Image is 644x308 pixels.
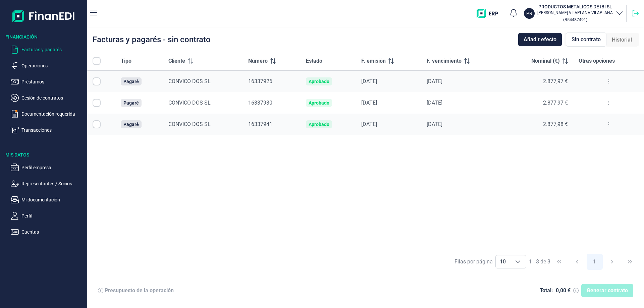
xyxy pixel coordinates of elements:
span: CONVICO DOS SL [168,78,211,84]
p: Documentación requerida [21,110,85,118]
p: Perfil [21,212,85,220]
p: Operaciones [21,62,85,70]
span: 2.877,98 € [543,121,568,127]
small: Copiar cif [563,17,587,22]
button: Mi documentación [11,196,85,204]
div: All items unselected [93,57,101,65]
div: Filas por página [454,258,493,266]
span: 2.877,97 € [543,78,568,84]
span: CONVICO DOS SL [168,121,211,127]
button: First Page [551,254,567,270]
span: Sin contrato [572,36,601,44]
button: Operaciones [11,62,85,70]
div: Sin contrato [566,33,606,47]
button: Page 1 [587,254,603,270]
div: Row Selected null [93,120,101,128]
div: Aprobado [309,79,329,84]
p: Transacciones [21,126,85,134]
p: PR [526,10,532,17]
div: [DATE] [361,121,416,128]
p: Representantes / Socios [21,180,85,188]
div: Aprobado [309,100,329,106]
span: 16337926 [248,78,272,84]
button: Añadir efecto [518,33,562,46]
button: Cuentas [11,228,85,236]
p: Facturas y pagarés [21,46,85,54]
div: Presupuesto de la operación [105,287,174,294]
div: [DATE] [427,121,497,128]
button: Facturas y pagarés [11,46,85,54]
div: Pagaré [123,100,139,106]
p: Perfil empresa [21,164,85,172]
div: Facturas y pagarés - sin contrato [93,36,211,44]
div: Pagaré [123,122,139,127]
span: 2.877,97 € [543,100,568,106]
div: [DATE] [427,78,497,85]
p: Préstamos [21,78,85,86]
span: F. vencimiento [427,57,462,65]
span: Otras opciones [579,57,615,65]
p: Cuentas [21,228,85,236]
div: Total: [540,287,553,294]
span: Añadir efecto [524,36,556,44]
div: [DATE] [427,100,497,106]
span: Número [248,57,268,65]
img: erp [477,9,503,18]
span: Cliente [168,57,185,65]
div: Pagaré [123,79,139,84]
button: Préstamos [11,78,85,86]
img: Logo de aplicación [12,5,75,27]
button: Next Page [604,254,620,270]
h3: PRODUCTOS METALICOS DE IBI SL [537,3,613,10]
button: Previous Page [569,254,585,270]
span: 1 - 3 de 3 [529,259,550,264]
button: Documentación requerida [11,110,85,118]
button: Last Page [622,254,638,270]
div: Row Selected null [93,99,101,107]
span: F. emisión [361,57,386,65]
span: 16337941 [248,121,272,127]
span: Historial [612,36,632,44]
button: Representantes / Socios [11,180,85,188]
p: [PERSON_NAME] VILAPLANA VILAPLANA [537,10,613,15]
p: Cesión de contratos [21,94,85,102]
span: CONVICO DOS SL [168,100,211,106]
div: Aprobado [309,122,329,127]
button: PRPRODUCTOS METALICOS DE IBI SL[PERSON_NAME] VILAPLANA VILAPLANA(B54487491) [524,3,624,23]
span: 16337930 [248,100,272,106]
button: Transacciones [11,126,85,134]
button: Perfil [11,212,85,220]
div: [DATE] [361,78,416,85]
span: Tipo [121,57,131,65]
span: 10 [496,255,510,268]
div: [DATE] [361,100,416,106]
span: Estado [306,57,322,65]
button: Cesión de contratos [11,94,85,102]
div: Row Selected null [93,77,101,85]
span: Nominal (€) [531,57,560,65]
p: Mi documentación [21,196,85,204]
div: Choose [510,255,526,268]
div: Historial [606,33,637,47]
button: Perfil empresa [11,164,85,172]
div: 0,00 € [556,287,571,294]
